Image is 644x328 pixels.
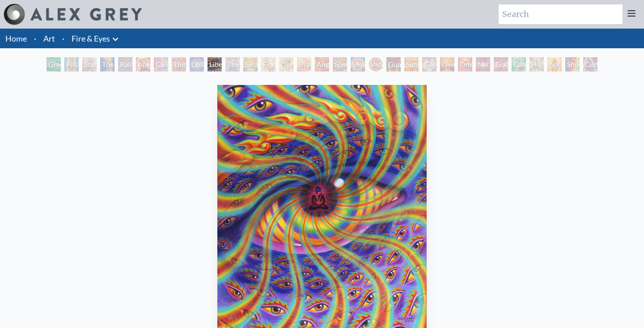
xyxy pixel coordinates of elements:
div: Fractal Eyes [261,57,275,71]
div: Study for the Great Turn [82,57,97,71]
div: Angel Skin [315,57,329,71]
div: Third Eye Tears of Joy [172,57,186,71]
div: Seraphic Transport Docking on the Third Eye [243,57,258,71]
div: Sunyata [404,57,419,71]
div: Ophanic Eyelash [279,57,293,71]
div: Psychomicrograph of a Fractal Paisley Cherub Feather Tip [297,57,311,71]
div: Collective Vision [190,57,204,71]
div: The Torch [100,57,114,71]
input: Search [499,4,623,24]
div: Godself [494,57,508,71]
div: Cosmic Elf [422,57,436,71]
div: The Seer [225,57,240,71]
div: Pillar of Awareness [64,57,79,71]
div: Shpongled [565,57,580,71]
div: Cannabis Sutra [154,57,168,71]
div: Spectral Lotus [333,57,347,71]
div: Cuddle [583,57,597,71]
div: Sol Invictus [547,57,562,71]
div: Oversoul [440,57,454,71]
div: Vision Crystal Tondo [369,57,383,71]
div: Liberation Through Seeing [208,57,222,71]
div: Guardian of Infinite Vision [386,57,401,71]
div: Vision Crystal [351,57,365,71]
div: One [458,57,472,71]
div: Rainbow Eye Ripple [118,57,132,71]
div: Net of Being [476,57,490,71]
a: Art [43,32,55,45]
div: Cannafist [512,57,526,71]
div: Green Hand [47,57,61,71]
a: Home [5,34,27,43]
li: · [30,29,40,48]
div: Higher Vision [530,57,544,71]
div: Aperture [136,57,150,71]
a: Fire & Eyes [72,32,110,45]
li: · [59,29,68,48]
